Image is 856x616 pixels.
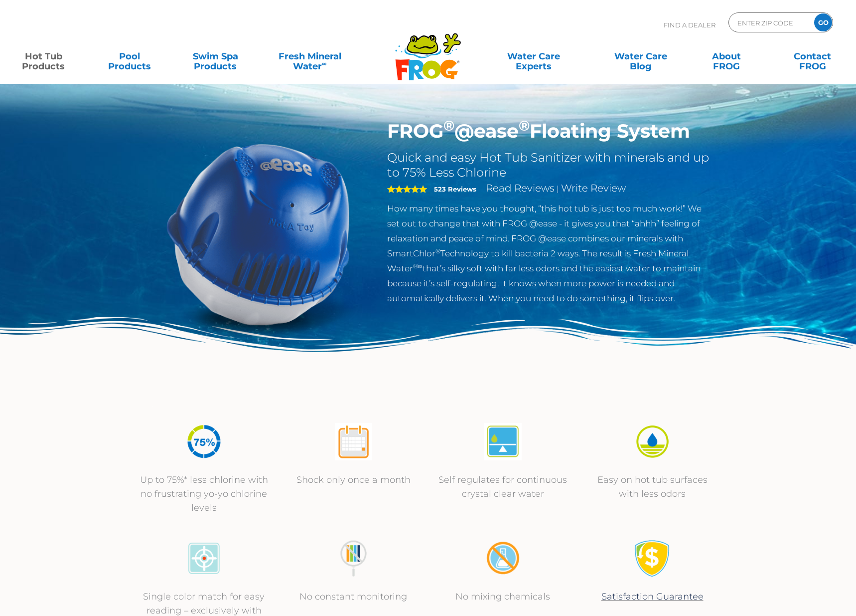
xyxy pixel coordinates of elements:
[438,590,568,604] p: No mixing chemicals
[634,540,671,577] img: Satisfaction Guarantee Icon
[435,247,440,255] sup: ®
[387,150,713,180] h2: Quick and easy Hot Tub Sanitizer with minerals and up to 75% Less Chlorine
[268,46,352,66] a: Fresh MineralWater∞
[288,473,418,487] p: Shock only once a month
[438,473,568,501] p: Self regulates for continuous crystal clear water
[443,117,454,134] sup: ®
[479,46,588,66] a: Water CareExperts
[484,540,522,577] img: no-mixing1
[814,13,832,31] input: GO
[96,46,163,66] a: PoolProducts
[185,423,223,460] img: icon-atease-75percent-less
[519,117,530,134] sup: ®
[664,12,715,37] p: Find A Dealer
[390,20,466,81] img: Frog Products Logo
[387,120,713,143] h1: FROG @ease Floating System
[387,201,713,306] p: How many times have you thought, “this hot tub is just too much work!” We set out to change that ...
[693,46,760,66] a: AboutFROG
[434,185,476,193] strong: 523 Reviews
[335,540,372,577] img: no-constant-monitoring1
[335,423,372,460] img: atease-icon-shock-once
[185,540,223,577] img: icon-atease-color-match
[484,423,522,460] img: atease-icon-self-regulates
[779,46,846,66] a: ContactFROG
[557,184,559,194] span: |
[387,185,427,193] span: 5
[10,46,77,66] a: Hot TubProducts
[144,120,372,348] img: hot-tub-product-atease-system.png
[587,473,717,501] p: Easy on hot tub surfaces with less odors
[486,182,555,194] a: Read Reviews
[322,59,327,67] sup: ∞
[288,590,418,604] p: No constant monitoring
[607,46,674,66] a: Water CareBlog
[413,262,423,270] sup: ®∞
[182,46,249,66] a: Swim SpaProducts
[561,182,626,194] a: Write Review
[601,591,704,602] a: Satisfaction Guarantee
[139,473,269,515] p: Up to 75%* less chlorine with no frustrating yo-yo chlorine levels
[634,423,671,460] img: icon-atease-easy-on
